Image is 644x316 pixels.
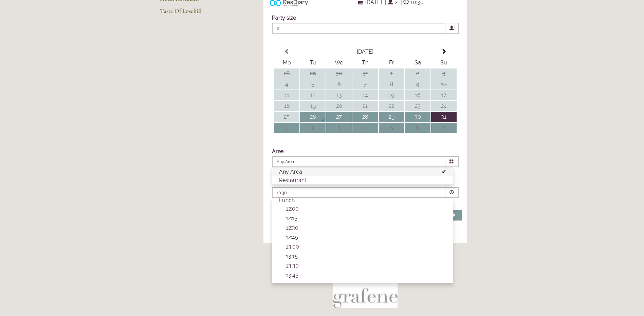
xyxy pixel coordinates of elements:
td: 23 [405,101,430,111]
span: 2 [272,23,445,34]
td: 29 [300,68,326,79]
td: 27 [326,112,352,122]
td: 1 [379,68,404,79]
td: 13 [326,90,352,100]
th: We [326,58,352,68]
th: Fr [379,58,404,68]
label: Party size [272,15,296,21]
li: Restaurant [272,176,453,184]
td: 12 [300,90,326,100]
p: 13:15 [286,253,446,259]
td: 29 [379,112,404,122]
p: 12:30 [286,224,446,231]
td: 20 [326,101,352,111]
p: 12:45 [286,234,446,240]
td: 2 [405,68,430,79]
td: 18 [274,101,299,111]
th: Mo [274,58,299,68]
td: 7 [431,123,457,133]
p: 10:30 [277,190,400,196]
td: 31 [352,68,378,79]
td: 9 [405,79,430,90]
p: 12:15 [286,215,446,221]
td: 10 [431,79,457,90]
td: 11 [274,90,299,100]
td: 6 [326,79,352,90]
li: Any Area [272,167,453,176]
td: 19 [300,101,326,111]
a: Taste Of Losehill [160,7,225,19]
td: 17 [431,90,457,100]
td: 21 [352,101,378,111]
span: Next Month [441,49,446,54]
th: Tu [300,58,326,68]
td: 4 [274,79,299,90]
td: 28 [274,68,299,79]
th: Th [352,58,378,68]
span: Previous Month [284,49,290,54]
td: 3 [326,123,352,133]
td: 2 [300,123,326,133]
td: 5 [379,123,404,133]
td: 28 [352,112,378,122]
td: 8 [379,79,404,90]
th: Select Month [300,47,430,57]
p: 13:30 [286,262,446,269]
td: 14 [352,90,378,100]
p: 13:00 [286,243,446,250]
td: 1 [274,123,299,133]
span: Lunch [279,197,295,203]
p: 14:00 [286,281,446,288]
label: Area [272,148,284,155]
td: 26 [300,112,326,122]
td: 15 [379,90,404,100]
td: 5 [300,79,326,90]
td: 25 [274,112,299,122]
td: 24 [431,101,457,111]
td: 31 [431,112,457,122]
td: 22 [379,101,404,111]
p: 12:00 [286,205,446,212]
td: 30 [405,112,430,122]
td: 16 [405,90,430,100]
td: 30 [326,68,352,79]
th: Su [431,58,457,68]
th: Sa [405,58,430,68]
p: 13:45 [286,272,446,278]
td: 6 [405,123,430,133]
td: 7 [352,79,378,90]
td: 4 [352,123,378,133]
td: 3 [431,68,457,79]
